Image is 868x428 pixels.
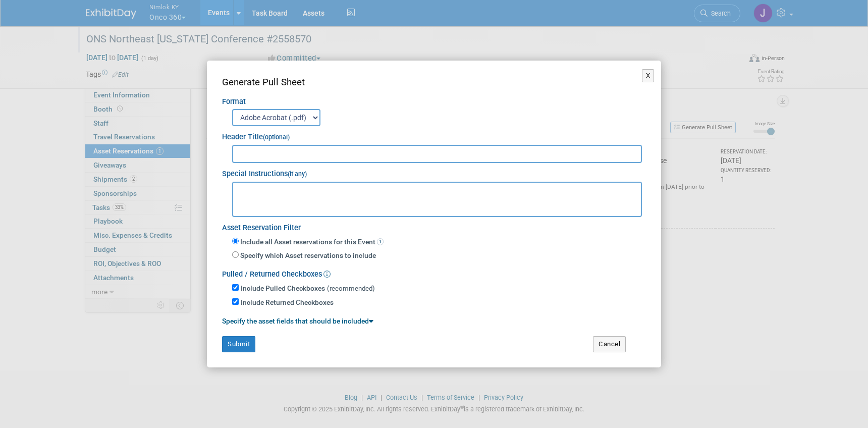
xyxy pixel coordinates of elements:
[288,171,307,178] small: (if any)
[239,237,384,247] label: Include all Asset reservations for this Event
[222,163,646,180] div: Special Instructions
[642,69,655,82] button: X
[222,336,255,352] button: Submit
[222,126,646,143] div: Header Title
[222,263,646,280] div: Pulled / Returned Checkboxes
[239,251,376,261] label: Specify which Asset reservations to include
[222,217,646,234] div: Asset Reservation Filter
[222,89,646,108] div: Format
[593,336,626,352] button: Cancel
[241,298,334,308] label: Include Returned Checkboxes
[222,317,373,325] a: Specify the asset fields that should be included
[222,76,646,89] div: Generate Pull Sheet
[263,134,290,141] small: (optional)
[327,285,375,292] span: (recommended)
[241,284,325,294] label: Include Pulled Checkboxes
[377,238,384,245] span: 1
